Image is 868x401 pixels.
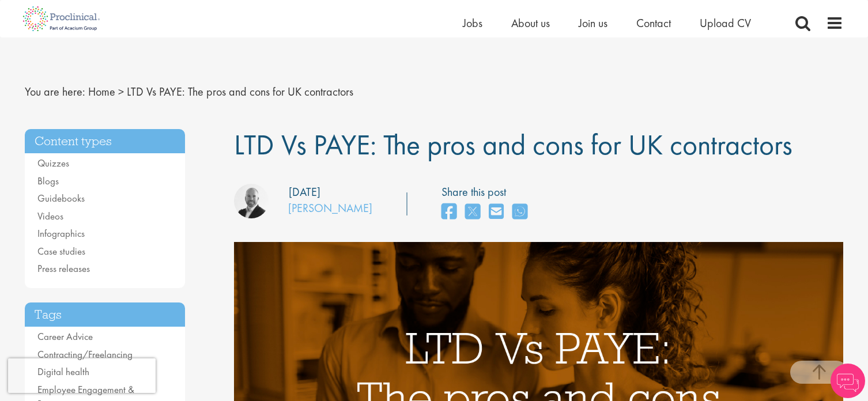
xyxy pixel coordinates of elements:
a: Contracting/Freelancing [37,348,133,361]
a: Case studies [37,245,85,258]
a: Blogs [37,175,59,187]
span: LTD Vs PAYE: The pros and cons for UK contractors [127,84,353,99]
a: Jobs [463,16,482,31]
a: share on twitter [465,200,480,225]
a: breadcrumb link [88,84,115,99]
span: You are here: [25,84,85,99]
div: [DATE] [289,184,320,200]
img: Sean Moran [234,184,269,218]
h3: Content types [25,129,185,154]
a: Upload CV [700,16,751,31]
span: LTD Vs PAYE: The pros and cons for UK contractors [234,126,792,163]
a: share on facebook [441,200,456,225]
a: share on email [489,200,504,225]
a: Contact [636,16,671,31]
label: Share this post [441,184,533,200]
a: [PERSON_NAME] [288,200,372,215]
a: Join us [579,16,607,31]
a: Infographics [37,227,85,240]
a: About us [511,16,550,31]
span: > [118,84,124,99]
h3: Tags [25,302,185,327]
iframe: reCAPTCHA [8,358,156,393]
img: Chatbot [831,364,865,398]
a: Guidebooks [37,192,85,205]
a: share on whats app [512,200,527,225]
a: Career Advice [37,330,93,343]
a: Videos [37,210,63,222]
a: Quizzes [37,157,69,169]
a: Press releases [37,262,90,275]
